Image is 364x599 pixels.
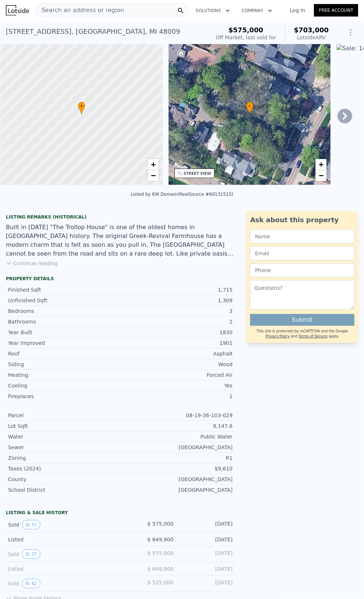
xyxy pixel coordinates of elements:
[6,26,180,37] div: [STREET_ADDRESS] , [GEOGRAPHIC_DATA] , MI 48009
[147,550,173,556] span: $ 575,000
[8,520,115,530] div: Sold
[8,549,115,559] div: Sold
[8,382,120,389] div: Cooling
[120,286,233,293] div: 1,715
[8,433,120,440] div: Water
[250,314,354,326] button: Submit
[8,339,120,347] div: Year Improved
[8,565,115,573] div: Listed
[179,579,233,588] div: [DATE]
[120,433,233,440] div: Public Water
[36,6,124,15] span: Search an address or region
[184,171,211,176] div: STREET VIEW
[8,307,120,315] div: Bedrooms
[120,486,233,494] div: [GEOGRAPHIC_DATA]
[147,580,173,585] span: $ 515,000
[147,566,173,572] span: $ 649,900
[216,34,276,41] div: Off Market, last sold for
[294,34,329,41] div: Lotside ARV
[78,103,85,109] span: •
[8,422,120,430] div: Lot Sqft
[250,246,354,260] input: Email
[316,159,327,170] a: Zoom in
[120,454,233,462] div: R1
[250,329,354,339] div: This site is protected by reCAPTCHA and the Google and apply.
[6,5,29,15] img: Lotside
[120,393,233,400] div: 1
[179,549,233,559] div: [DATE]
[120,476,233,483] div: [GEOGRAPHIC_DATA]
[314,4,358,17] a: Free Account
[78,102,85,115] div: •
[8,486,120,494] div: School District
[22,579,40,588] button: View historical data
[120,465,233,472] div: $9,610
[8,536,115,543] div: Listed
[120,318,233,325] div: 2
[147,521,173,527] span: $ 575,000
[8,297,120,304] div: Unfinished Sqft
[120,382,233,389] div: Yes
[319,160,324,169] span: +
[294,26,329,34] span: $703,000
[8,371,120,379] div: Heating
[8,454,120,462] div: Zoning
[120,371,233,379] div: Forced Air
[6,223,235,258] div: Built in [DATE] "The Trollop House" is one of the oldest homes in [GEOGRAPHIC_DATA] history. The ...
[120,297,233,304] div: 1,309
[8,286,120,293] div: Finished Sqft
[179,536,233,543] div: [DATE]
[151,171,155,180] span: −
[8,412,120,419] div: Parcel
[148,170,159,181] a: Zoom out
[6,510,235,517] div: LISTING & SALE HISTORY
[8,476,120,483] div: County
[120,339,233,347] div: 1901
[190,4,236,17] button: Solutions
[299,334,328,338] a: Terms of Service
[120,329,233,336] div: 1830
[148,159,159,170] a: Zoom in
[22,520,40,530] button: View historical data
[147,537,173,542] span: $ 649,900
[343,25,358,40] button: Show Options
[250,230,354,243] input: Name
[120,444,233,451] div: [GEOGRAPHIC_DATA]
[120,350,233,357] div: Asphalt
[8,465,120,472] div: Taxes (2024)
[250,215,354,225] div: Ask about this property
[8,329,120,336] div: Year Built
[281,7,314,14] a: Log In
[120,422,233,430] div: 9,147.6
[246,102,253,115] div: •
[8,350,120,357] div: Roof
[246,103,253,109] span: •
[6,260,58,267] button: Continue reading
[179,520,233,530] div: [DATE]
[22,549,40,559] button: View historical data
[319,171,324,180] span: −
[131,192,233,197] div: Listed by KW Domain (RealSource #60131515)
[120,361,233,368] div: Wood
[8,361,120,368] div: Siding
[250,263,354,277] input: Phone
[120,412,233,419] div: 08-19-36-103-029
[6,276,235,282] div: Property details
[151,160,155,169] span: +
[8,579,115,588] div: Sold
[236,4,278,17] button: Company
[8,444,120,451] div: Sewer
[6,214,235,220] div: Listing Remarks (Historical)
[8,318,120,325] div: Bathrooms
[266,334,289,338] a: Privacy Policy
[120,307,233,315] div: 3
[179,565,233,573] div: [DATE]
[228,26,263,34] span: $575,000
[8,393,120,400] div: Fireplaces
[316,170,327,181] a: Zoom out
